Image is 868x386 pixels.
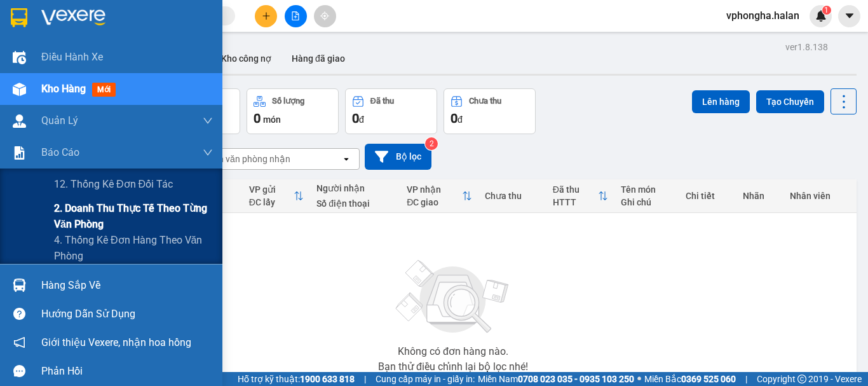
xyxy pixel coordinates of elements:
[300,374,355,384] strong: 1900 633 818
[790,191,850,201] div: Nhân viên
[518,374,634,384] strong: 0708 023 035 - 0935 103 250
[54,232,213,264] span: 4. Thống kê đơn hàng theo văn phòng
[54,200,213,232] span: 2. Doanh thu thực tế theo từng văn phòng
[341,154,351,164] svg: open
[743,191,777,201] div: Nhãn
[249,184,294,195] div: VP gửi
[41,305,213,324] div: Hướng dẫn sử dụng
[41,334,191,350] span: Giới thiệu Vexere, nhận hoa hồng
[13,308,25,320] span: question-circle
[365,144,431,170] button: Bộ lọc
[756,90,824,113] button: Tạo Chuyến
[255,5,277,27] button: plus
[686,191,730,201] div: Chi tiết
[272,97,304,106] div: Số lượng
[378,362,528,372] div: Bạn thử điều chỉnh lại bộ lọc nhé!
[249,197,294,207] div: ĐC lấy
[320,11,329,20] span: aim
[716,8,810,24] span: vphongha.halan
[13,336,25,348] span: notification
[621,197,673,207] div: Ghi chú
[824,6,829,15] span: 1
[815,10,827,22] img: icon-new-feature
[644,372,736,386] span: Miền Bắc
[203,148,213,158] span: down
[41,113,78,128] span: Quản Lý
[359,114,364,125] span: đ
[553,184,598,195] div: Đã thu
[54,176,173,192] span: 12. Thống kê đơn đối tác
[262,11,271,20] span: plus
[211,43,281,74] button: Kho công nợ
[469,97,501,106] div: Chưa thu
[254,111,261,126] span: 0
[41,144,79,160] span: Báo cáo
[400,179,478,213] th: Toggle SortBy
[203,153,290,165] div: Chọn văn phòng nhận
[92,83,116,97] span: mới
[621,184,673,195] div: Tên món
[291,11,300,20] span: file-add
[451,111,458,126] span: 0
[13,279,26,292] img: warehouse-icon
[681,374,736,384] strong: 0369 525 060
[444,88,536,134] button: Chưa thu0đ
[285,5,307,27] button: file-add
[238,372,355,386] span: Hỗ trợ kỹ thuật:
[785,40,828,54] div: ver 1.8.138
[745,372,747,386] span: |
[546,179,614,213] th: Toggle SortBy
[458,114,463,125] span: đ
[376,372,475,386] span: Cung cấp máy in - giấy in:
[407,184,462,195] div: VP nhận
[203,116,213,126] span: down
[243,179,311,213] th: Toggle SortBy
[553,197,598,207] div: HTTT
[390,252,517,341] img: svg+xml;base64,PHN2ZyBjbGFzcz0ibGlzdC1wbHVnX19zdmciIHhtbG5zPSJodHRwOi8vd3d3LnczLm9yZy8yMDAwL3N2Zy...
[263,114,281,125] span: món
[478,372,634,386] span: Miền Nam
[425,137,438,150] sup: 2
[844,10,855,22] span: caret-down
[370,97,394,106] div: Đã thu
[11,8,27,27] img: logo-vxr
[13,365,25,377] span: message
[13,83,26,96] img: warehouse-icon
[485,191,540,201] div: Chưa thu
[314,5,336,27] button: aim
[838,5,860,27] button: caret-down
[637,376,641,382] span: ⚪️
[398,347,508,357] div: Không có đơn hàng nào.
[41,49,103,65] span: Điều hành xe
[407,197,462,207] div: ĐC giao
[797,375,806,383] span: copyright
[345,88,437,134] button: Đã thu0đ
[41,83,86,95] span: Kho hàng
[13,51,26,64] img: warehouse-icon
[692,90,750,113] button: Lên hàng
[13,114,26,128] img: warehouse-icon
[822,6,831,15] sup: 1
[281,43,355,74] button: Hàng đã giao
[352,111,359,126] span: 0
[316,183,394,193] div: Người nhận
[13,146,26,160] img: solution-icon
[41,276,213,295] div: Hàng sắp về
[316,198,394,209] div: Số điện thoại
[41,362,213,381] div: Phản hồi
[364,372,366,386] span: |
[247,88,339,134] button: Số lượng0món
